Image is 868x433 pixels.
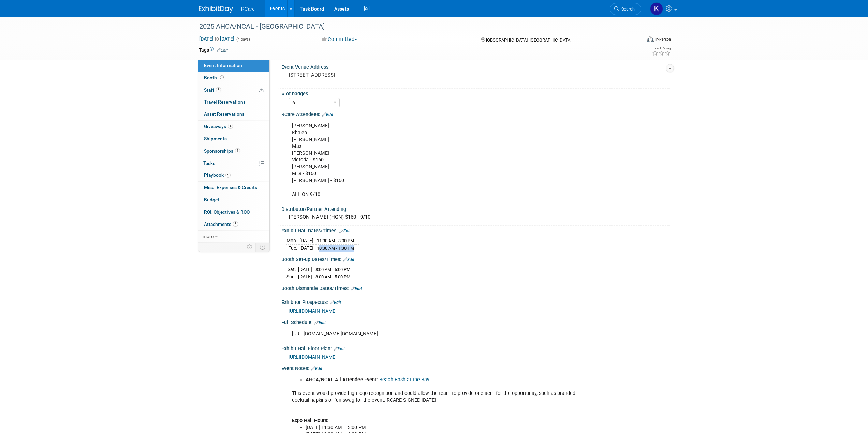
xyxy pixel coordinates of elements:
[199,6,233,13] img: ExhibitDay
[233,221,238,227] span: 3
[204,172,231,178] span: Playbook
[214,36,220,42] span: to
[225,173,231,178] span: 5
[281,297,670,306] div: Exhibitor Prospectus:
[281,109,670,118] div: RCare Attendees:
[281,254,670,263] div: Booth Set-up Dates/Times:
[199,36,235,42] span: [DATE] [DATE]
[647,36,654,42] img: Format-Inperson.png
[199,47,228,53] td: Tags
[299,244,313,251] td: [DATE]
[259,87,264,93] span: Potential Scheduling Conflict -- at least one attendee is tagged in another overlapping event.
[217,48,228,53] a: Edit
[198,206,269,218] a: ROI, Objectives & ROO
[198,218,269,230] a: Attachments3
[289,308,337,314] a: [URL][DOMAIN_NAME]
[236,37,250,42] span: (4 days)
[198,194,269,206] a: Budget
[287,327,594,341] div: [URL][DOMAIN_NAME][DOMAIN_NAME]
[281,317,670,326] div: Full Schedule:
[198,96,269,108] a: Travel Reservations
[255,243,269,251] td: Toggle Event Tabs
[281,343,670,352] div: Exhibit Hall Floor Plan:
[198,60,269,72] a: Event Information
[204,209,250,215] span: ROI, Objectives & ROO
[281,62,670,71] div: Event Venue Address:
[244,243,256,251] td: Personalize Event Tab Strip
[379,377,429,383] a: Beach Bash at the Bay
[343,257,354,262] a: Edit
[298,273,312,280] td: [DATE]
[315,267,350,272] span: 8:00 AM - 5:00 PM
[219,75,225,80] span: Booth not reserved yet
[650,2,663,15] img: Khalen Ryberg
[311,366,322,371] a: Edit
[204,63,242,68] span: Event Information
[652,47,671,50] div: Event Rating
[198,72,269,84] a: Booth
[286,212,664,222] div: [PERSON_NAME] (HGN) $160 - 9/10
[286,273,298,280] td: Sun.
[655,37,671,42] div: In-Person
[610,3,641,15] a: Search
[601,35,671,46] div: Event Format
[235,148,240,153] span: 1
[204,99,246,105] span: Travel Reservations
[204,148,240,154] span: Sponsorships
[198,84,269,96] a: Staff8
[287,119,594,201] div: [PERSON_NAME] Khalen [PERSON_NAME] Max [PERSON_NAME] Victoria - $160 [PERSON_NAME] Mila - $160 [P...
[204,221,238,227] span: Attachments
[197,20,631,33] div: 2025 AHCA/NCAL - [GEOGRAPHIC_DATA]
[322,112,333,117] a: Edit
[317,246,354,251] span: 10:30 AM - 1:30 PM
[286,266,298,273] td: Sat.
[306,377,378,383] b: AHCA/NCAL All Attendee Event:
[289,72,436,78] pre: [STREET_ADDRESS]
[282,89,666,97] div: # of badges:
[351,286,362,291] a: Edit
[314,320,326,325] a: Edit
[204,87,221,93] span: Staff
[204,136,227,141] span: Shipments
[204,111,245,117] span: Asset Reservations
[198,157,269,169] a: Tasks
[486,37,571,43] span: [GEOGRAPHIC_DATA], [GEOGRAPHIC_DATA]
[204,75,225,80] span: Booth
[204,197,219,202] span: Budget
[198,169,269,181] a: Playbook5
[286,244,299,251] td: Tue.
[281,204,670,213] div: Distributor/Partner Attending:
[241,6,255,12] span: RCare
[198,121,269,133] a: Giveaways4
[286,237,299,245] td: Mon.
[619,6,635,12] span: Search
[203,160,215,166] span: Tasks
[204,124,233,129] span: Giveaways
[289,354,337,360] a: [URL][DOMAIN_NAME]
[330,300,341,305] a: Edit
[334,346,345,351] a: Edit
[339,229,351,233] a: Edit
[204,185,257,190] span: Misc. Expenses & Credits
[281,363,670,372] div: Event Notes:
[281,283,670,292] div: Booth Dismantle Dates/Times:
[216,87,221,92] span: 8
[198,231,269,243] a: more
[292,418,328,423] b: Expo Hall Hours:
[315,274,350,279] span: 8:00 AM - 5:00 PM
[203,234,214,239] span: more
[198,133,269,145] a: Shipments
[198,108,269,120] a: Asset Reservations
[317,238,354,243] span: 11:30 AM - 3:00 PM
[281,226,670,234] div: Exhibit Hall Dates/Times:
[306,424,590,431] li: [DATE] 11:30 AM – 3:00 PM
[228,124,233,129] span: 4
[198,145,269,157] a: Sponsorships1
[319,36,360,43] button: Committed
[198,182,269,194] a: Misc. Expenses & Credits
[298,266,312,273] td: [DATE]
[299,237,313,245] td: [DATE]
